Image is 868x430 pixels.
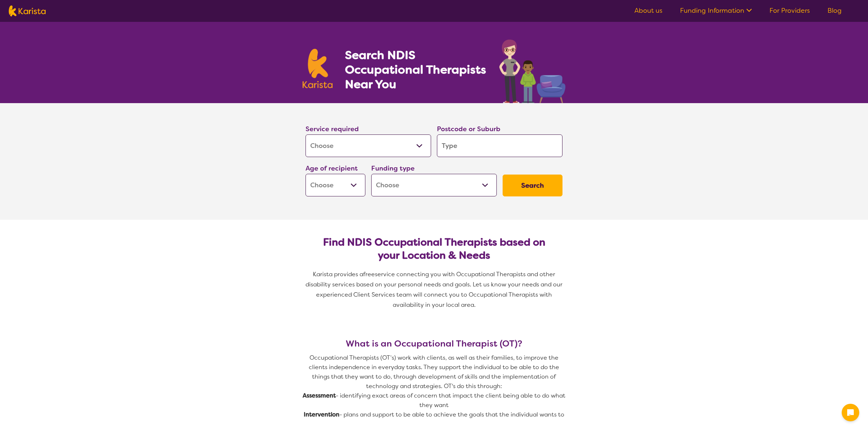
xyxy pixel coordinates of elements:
[313,270,363,278] span: Karista provides a
[371,164,415,173] label: Funding type
[304,411,339,418] strong: Intervention
[437,134,562,157] input: Type
[303,339,565,349] h3: What is an Occupational Therapist (OT)?
[306,164,358,173] label: Age of recipient
[634,6,662,15] a: About us
[9,5,46,16] img: Karista logo
[303,391,565,410] p: - identifying exact areas of concern that impact the client being able to do what they want
[303,392,336,399] strong: Assessment
[303,410,565,419] p: - plans and support to be able to achieve the goals that the individual wants to
[306,270,564,309] span: service connecting you with Occupational Therapists and other disability services based on your p...
[303,353,565,391] p: Occupational Therapists (OT’s) work with clients, as well as their families, to improve the clien...
[303,49,333,88] img: Karista logo
[345,48,487,91] h1: Search NDIS Occupational Therapists Near You
[311,236,557,262] h2: Find NDIS Occupational Therapists based on your Location & Needs
[306,125,359,133] label: Service required
[769,6,810,15] a: For Providers
[827,6,842,15] a: Blog
[437,125,500,133] label: Postcode or Suburb
[363,270,375,278] span: free
[499,39,565,103] img: occupational-therapy
[680,6,752,15] a: Funding Information
[503,175,562,196] button: Search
